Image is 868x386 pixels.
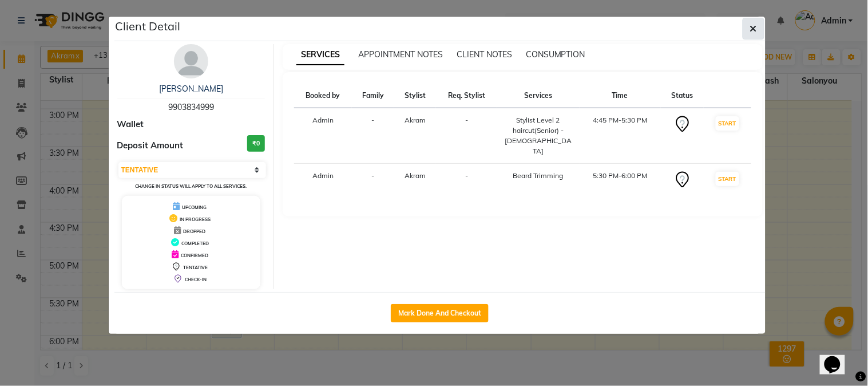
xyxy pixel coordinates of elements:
td: - [352,164,394,196]
h5: Client Detail [116,18,181,35]
th: Status [661,84,703,108]
div: Stylist Level 2 haircut(Senior) - [DEMOGRAPHIC_DATA] [504,115,573,156]
td: - [436,108,497,164]
span: IN PROGRESS [180,216,211,222]
span: CHECK-IN [185,277,207,282]
a: [PERSON_NAME] [159,84,223,94]
td: Admin [294,108,352,164]
span: APPOINTMENT NOTES [358,49,443,60]
h3: ₹0 [247,135,265,152]
td: 4:45 PM-5:30 PM [580,108,661,164]
span: CONSUMPTION [526,49,585,60]
button: Mark Done And Checkout [391,304,489,322]
th: Req. Stylist [436,84,497,108]
th: Services [497,84,580,108]
small: Change in status will apply to all services. [135,183,247,189]
span: COMPLETED [181,241,209,246]
span: TENTATIVE [183,265,208,270]
span: Deposit Amount [117,139,184,152]
td: - [352,108,394,164]
td: - [436,164,497,196]
span: SERVICES [296,45,344,65]
span: UPCOMING [182,204,207,210]
span: CLIENT NOTES [457,49,512,60]
span: Wallet [117,118,144,131]
span: CONFIRMED [181,253,208,258]
span: DROPPED [183,229,205,234]
span: 9903834999 [168,102,214,112]
button: START [716,116,739,131]
iframe: chat widget [820,340,857,375]
th: Time [580,84,661,108]
td: Admin [294,164,352,196]
th: Family [352,84,394,108]
th: Booked by [294,84,352,108]
td: 5:30 PM-6:00 PM [580,164,661,196]
span: Akram [405,116,426,124]
img: avatar [174,44,208,78]
button: START [716,172,739,186]
th: Stylist [394,84,436,108]
span: Akram [405,171,426,180]
div: Beard Trimming [504,171,573,181]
